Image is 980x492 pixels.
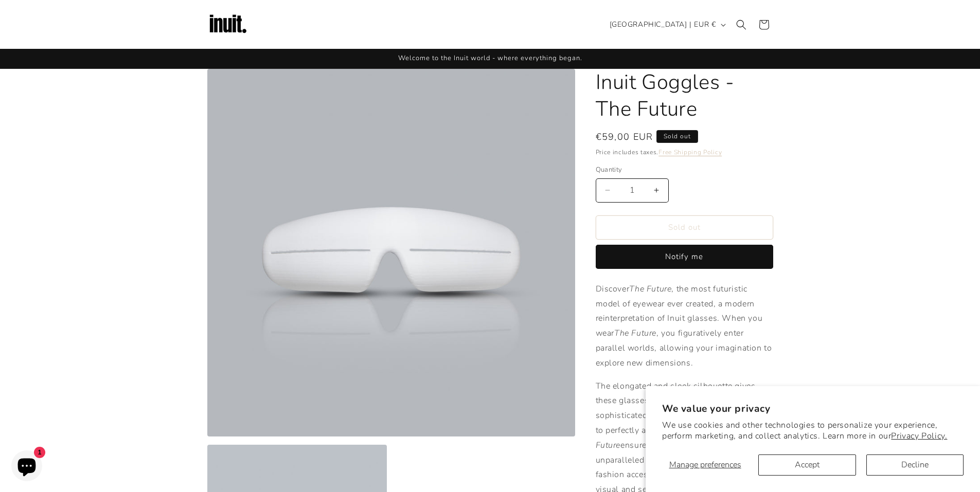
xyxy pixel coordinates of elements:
inbox-online-store-chat: Shopify online store chat [8,450,45,484]
button: Notify me [596,245,773,269]
em: The Future [614,327,656,339]
img: Inuit Logo [207,4,248,45]
h2: We value your privacy [662,403,964,415]
div: Price includes taxes. [596,147,773,157]
a: Free Shipping Policy [658,148,722,156]
span: Manage preferences [669,459,741,470]
button: Manage preferences [662,454,748,476]
button: Accept [758,454,856,476]
p: We use cookies and other technologies to personalize your experience, perform marketing, and coll... [662,420,964,442]
span: Welcome to the Inuit world - where everything began. [398,53,582,63]
div: Announcement [207,49,773,68]
span: [GEOGRAPHIC_DATA] | EUR € [610,19,716,30]
a: Privacy Policy. [891,430,947,442]
em: The Future [596,425,728,451]
h1: Inuit Goggles - The Future [596,69,773,122]
span: Sold out [656,130,698,143]
span: €59,00 EUR [596,130,653,144]
p: Discover , the most futuristic model of eyewear ever created, a modern reinterpretation of Inuit ... [596,282,773,371]
label: Quantity [596,165,773,175]
summary: Search [730,13,753,36]
button: Decline [866,454,964,476]
button: [GEOGRAPHIC_DATA] | EUR € [603,15,730,34]
button: Sold out [596,215,773,240]
em: The Future [629,283,671,295]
